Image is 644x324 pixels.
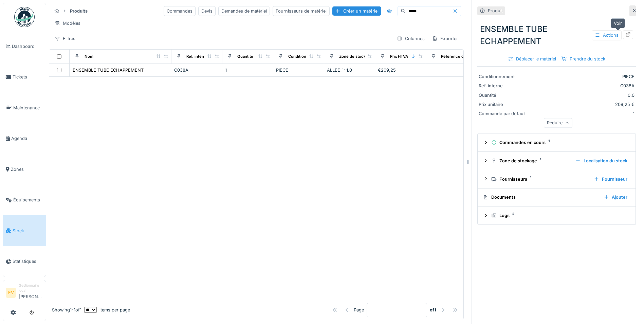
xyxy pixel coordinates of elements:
a: Équipements [3,185,46,216]
div: Ref. interne [479,83,530,89]
div: 0.0 [532,92,634,98]
span: Tickets [13,74,43,80]
a: Stock [3,215,46,246]
div: 209,25 € [532,101,634,108]
div: Quantité [237,54,253,59]
div: Fournisseurs de matériel [273,6,330,16]
span: Maintenance [13,105,43,111]
div: Ajouter [601,193,630,202]
span: Agenda [11,135,43,142]
div: ENSEMBLE TUBE ECHAPPEMENT [477,20,636,50]
div: Nom [85,54,93,59]
a: Agenda [3,123,46,154]
div: ENSEMBLE TUBE ECHAPPEMENT [73,67,144,73]
div: 1 [532,110,634,117]
div: PIECE [276,67,321,73]
div: Commande par défaut [479,110,530,117]
summary: Commandes en cours1 [480,136,633,149]
div: Prendre du stock [559,54,608,64]
strong: Produits [67,8,90,14]
div: Localisation du stock [573,156,630,165]
span: Dashboard [12,43,43,50]
div: Réduire [544,118,572,128]
div: Zone de stockage [339,54,372,59]
div: Prix unitaire [479,101,530,108]
div: Voir [611,18,625,28]
div: Référence constructeur [441,54,485,59]
a: FV Gestionnaire local[PERSON_NAME] [6,283,43,304]
a: Tickets [3,62,46,93]
div: Logs [491,212,627,219]
div: Déplacer le matériel [505,54,559,64]
div: Fournisseurs [491,176,588,182]
div: Commandes [164,6,196,16]
div: Prix HTVA [390,54,408,59]
img: Badge_color-CXgf-gQk.svg [14,7,35,27]
div: 1 [225,67,271,73]
div: Zone de stockage [491,158,570,164]
div: Commandes en cours [491,139,627,146]
summary: Zone de stockage1Localisation du stock [480,155,633,167]
div: Produit [488,7,503,14]
div: Créer un matériel [332,6,381,16]
div: Page [354,307,364,313]
summary: Fournisseurs1Fournisseur [480,173,633,185]
a: Maintenance [3,92,46,123]
a: Dashboard [3,31,46,62]
li: FV [6,288,16,298]
summary: DocumentsAjouter [480,191,633,204]
div: €209,25 [378,67,423,73]
div: Demandes de matériel [218,6,270,16]
div: Conditionnement [288,54,320,59]
div: Actions [592,30,622,40]
div: Filtres [52,34,78,43]
div: C038A [532,83,634,89]
span: Équipements [13,197,43,203]
span: Zones [11,166,43,173]
strong: of 1 [430,307,436,313]
a: Statistiques [3,246,46,277]
div: Devis [198,6,216,16]
a: Zones [3,154,46,185]
div: Ref. interne [186,54,208,59]
div: Showing 1 - 1 of 1 [52,307,81,313]
div: Documents [483,194,598,200]
summary: Logs2 [480,209,633,222]
div: Conditionnement [479,73,530,80]
div: Quantité [479,92,530,98]
div: items per page [84,307,130,313]
div: Fournisseur [591,175,630,184]
div: Exporter [429,34,461,43]
div: PIECE [532,73,634,80]
span: Stock [13,228,43,234]
span: ALLEE_1: 1.0 [327,68,352,73]
div: Modèles [52,18,84,28]
div: C038A [174,67,220,73]
li: [PERSON_NAME] [19,283,43,303]
span: Statistiques [13,258,43,265]
div: Gestionnaire local [19,283,43,293]
div: Colonnes [394,34,428,43]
